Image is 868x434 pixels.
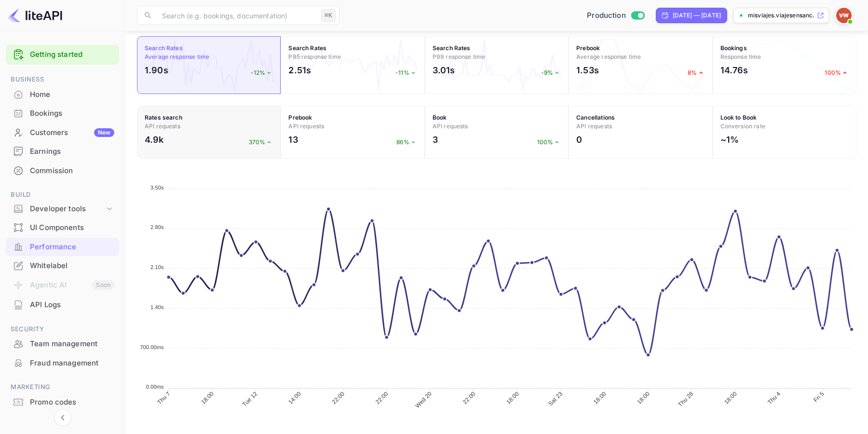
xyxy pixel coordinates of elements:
tspan: 2.80s [150,224,164,230]
div: Team management [6,335,119,353]
div: [DATE] — [DATE] [673,11,721,20]
h2: 4.9k [145,133,164,146]
div: ⌘K [321,9,336,22]
tspan: 18:00 [505,390,520,406]
div: Bookings [30,108,114,119]
div: Home [6,85,119,104]
a: CustomersNew [6,123,119,141]
tspan: 22:00 [374,390,390,406]
strong: Prebook [576,44,600,52]
a: Fraud management [6,354,119,372]
div: Click to change the date range period [656,8,727,23]
p: -9% [541,68,561,77]
strong: Search Rates [288,44,326,52]
p: 100% [537,138,561,147]
div: Whitelabel [30,260,114,271]
span: Average response time [576,53,641,60]
p: -12% [251,68,273,77]
strong: Search Rates [433,44,471,52]
div: Fraud management [6,354,119,373]
p: misviajes.viajesensanc... [748,11,815,20]
strong: Search Rates [145,44,183,52]
div: Commission [30,165,114,176]
h2: 1.53s [576,64,599,77]
h2: 2.51s [288,64,311,77]
a: Getting started [30,49,114,60]
div: UI Components [6,218,119,237]
img: LiteAPI logo [8,8,62,23]
button: Collapse navigation [54,409,71,426]
strong: Bookings [720,44,747,52]
div: Bookings [6,104,119,123]
tspan: 700.00ms [140,344,164,350]
tspan: 18:00 [723,390,738,406]
span: Response time [720,53,761,60]
tspan: 0.00ms [146,384,164,390]
h2: 1.90s [145,64,168,77]
span: Production [587,10,626,21]
span: Conversion rate [720,122,765,130]
span: API requests [433,122,468,130]
h2: 0 [576,133,582,146]
input: Search (e.g. bookings, documentation) [156,6,317,25]
div: Developer tools [6,201,119,217]
tspan: 18:00 [200,390,215,406]
a: API Logs [6,296,119,313]
div: Earnings [6,142,119,161]
h2: 3.01s [433,64,455,77]
div: Team management [30,339,114,350]
a: UI Components [6,218,119,236]
strong: Rates search [145,114,182,121]
strong: Cancellations [576,114,615,121]
tspan: 22:00 [331,390,346,406]
span: Average response time [145,53,209,60]
span: P95 response time [288,53,341,60]
a: Team management [6,335,119,353]
div: New [94,128,114,137]
span: API requests [288,122,324,130]
div: Switch to Sandbox mode [583,10,648,21]
div: API Logs [6,296,119,314]
div: UI Components [30,222,114,233]
span: Marketing [6,382,119,393]
strong: Look to Book [720,114,757,121]
div: Performance [6,238,119,257]
div: Promo codes [6,393,119,412]
a: Bookings [6,104,119,122]
tspan: 14:00 [287,390,302,406]
tspan: Thu 7 [156,390,171,406]
div: Commission [6,162,119,180]
tspan: Thu 4 [766,390,782,406]
tspan: Wed 20 [414,390,433,409]
h2: 13 [288,133,298,146]
span: Security [6,324,119,335]
tspan: Thu 28 [677,390,695,408]
span: Build [6,190,119,200]
tspan: 1.40s [150,304,164,310]
strong: Prebook [288,114,312,121]
div: Getting started [6,45,119,65]
span: P99 response time [433,53,486,60]
a: Promo codes [6,393,119,411]
h2: ~1% [720,133,739,146]
div: Whitelabel [6,257,119,275]
p: 370% [249,138,273,147]
tspan: Fri 5 [812,390,826,404]
a: Performance [6,238,119,256]
img: Viajes Ensanchate WL [836,8,852,23]
tspan: 18:00 [636,390,651,406]
p: 86% [396,138,417,147]
span: Business [6,74,119,85]
a: Home [6,85,119,103]
div: Performance [30,242,114,253]
div: Earnings [30,146,114,157]
div: Fraud management [30,358,114,369]
div: Home [30,89,114,100]
p: 8% [688,68,705,77]
div: Developer tools [30,203,105,215]
div: API Logs [30,299,114,311]
strong: Book [433,114,447,121]
a: Whitelabel [6,257,119,274]
div: CustomersNew [6,123,119,142]
tspan: 2.10s [150,264,164,270]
